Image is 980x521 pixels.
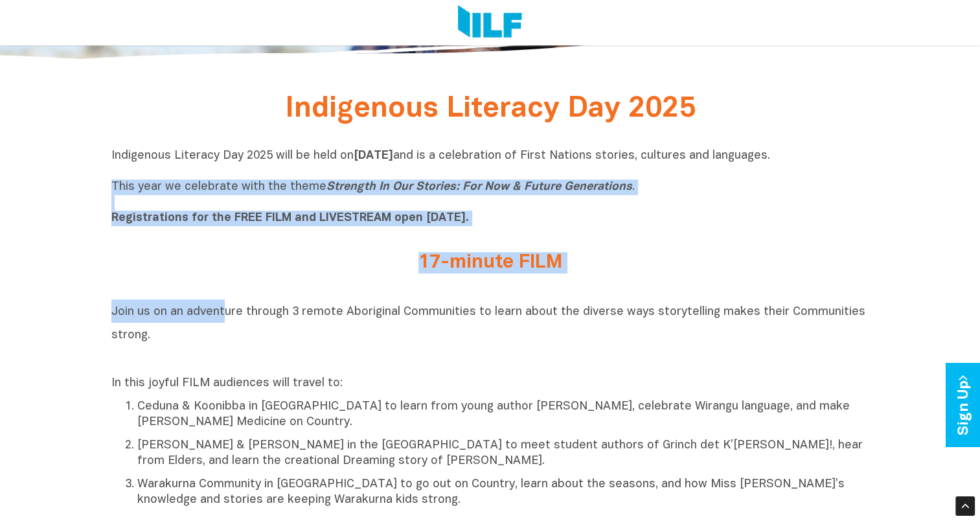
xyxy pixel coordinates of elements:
[111,376,869,391] p: In this joyful FILM audiences will travel to:
[137,438,869,469] p: [PERSON_NAME] & [PERSON_NAME] in the [GEOGRAPHIC_DATA] to meet student authors of Grinch det K’[P...
[137,399,869,430] p: Ceduna & Koonibba in [GEOGRAPHIC_DATA] to learn from young author [PERSON_NAME], celebrate Wirang...
[326,181,632,192] i: Strength In Our Stories: For Now & Future Generations
[111,148,869,226] p: Indigenous Literacy Day 2025 will be held on and is a celebration of First Nations stories, cultu...
[458,5,522,40] img: Logo
[285,96,696,122] span: Indigenous Literacy Day 2025
[111,213,469,224] b: Registrations for the FREE FILM and LIVESTREAM open [DATE].
[111,307,865,341] span: Join us on an adventure through 3 remote Aboriginal Communities to learn about the diverse ways s...
[354,150,393,161] b: [DATE]
[137,477,869,508] p: Warakurna Community in [GEOGRAPHIC_DATA] to go out on Country, learn about the seasons, and how M...
[247,252,733,273] h2: 17-minute FILM
[955,496,975,516] div: Scroll Back to Top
